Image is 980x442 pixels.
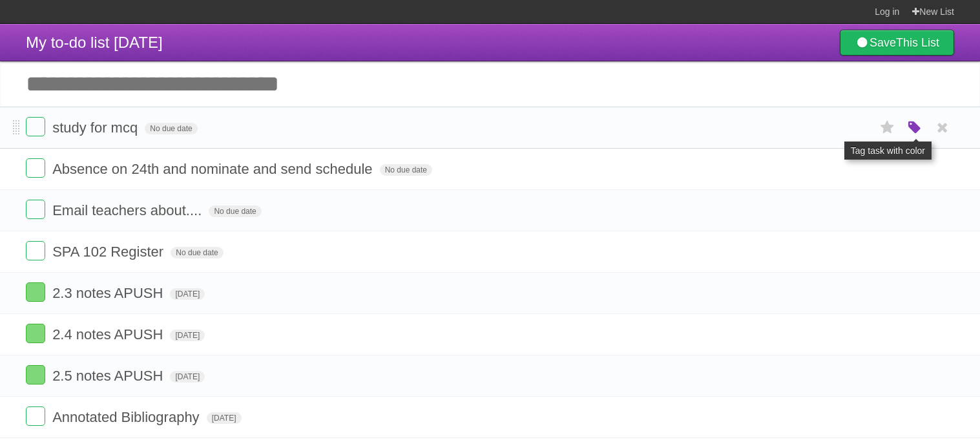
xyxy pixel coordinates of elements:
[26,117,45,136] label: Done
[26,241,45,260] label: Done
[207,412,242,424] span: [DATE]
[26,282,45,302] label: Done
[52,409,203,425] span: Annotated Bibliography
[52,326,166,342] span: 2.4 notes APUSH
[26,200,45,219] label: Done
[145,123,197,134] span: No due date
[52,368,166,384] span: 2.5 notes APUSH
[26,365,45,384] label: Done
[52,244,167,260] span: SPA 102 Register
[170,371,205,383] span: [DATE]
[26,34,163,51] span: My to-do list [DATE]
[896,36,939,49] b: This List
[170,330,205,341] span: [DATE]
[52,120,141,136] span: study for mcq
[380,164,432,176] span: No due date
[209,205,261,217] span: No due date
[875,117,900,138] label: Star task
[170,288,205,300] span: [DATE]
[840,30,954,56] a: SaveThis List
[171,247,223,258] span: No due date
[26,406,45,426] label: Done
[26,158,45,178] label: Done
[52,285,166,301] span: 2.3 notes APUSH
[26,324,45,343] label: Done
[52,161,375,177] span: Absence on 24th and nominate and send schedule
[52,202,205,218] span: Email teachers about....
